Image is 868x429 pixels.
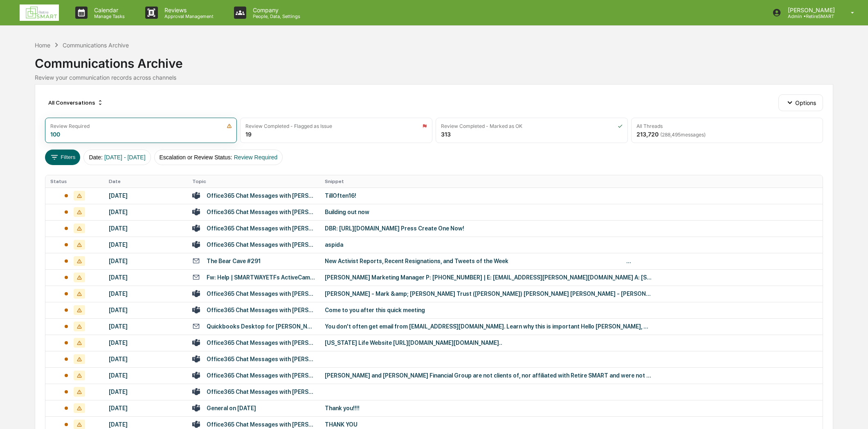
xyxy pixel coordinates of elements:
[441,123,522,129] div: Review Completed - Marked as OK
[227,123,232,129] img: icon
[325,258,652,264] div: New Activist Reports, Recent Resignations, and Tweets of the Week ͏ ­͏ ­͏ ­͏ ­͏ ­͏ ­͏ ­͏ ­͏ ­͏ ­͏...
[207,209,315,215] div: Office365 Chat Messages with [PERSON_NAME], [PERSON_NAME] on [DATE]
[246,7,304,13] p: Company
[154,150,283,165] button: Escalation or Review Status:Review Required
[618,123,623,129] img: icon
[325,241,652,248] div: aspida
[88,13,129,19] p: Manage Tasks
[207,389,315,395] div: Office365 Chat Messages with [PERSON_NAME], [PERSON_NAME] on [DATE]
[246,13,304,19] p: People, Data, Settings
[778,94,823,111] button: Options
[63,42,129,49] div: Communications Archive
[207,372,315,379] div: Office365 Chat Messages with [PERSON_NAME], [PERSON_NAME], [PERSON_NAME], [PERSON_NAME], [PERSON_...
[207,340,315,346] div: Office365 Chat Messages with [PERSON_NAME], [PERSON_NAME] on [DATE]
[109,290,182,297] div: [DATE]
[422,123,427,129] img: icon
[325,421,652,428] div: THANK YOU
[109,209,182,215] div: [DATE]
[35,74,833,81] div: Review your communication records across channels
[781,7,839,13] p: [PERSON_NAME]
[207,225,315,232] div: Office365 Chat Messages with [PERSON_NAME], [PERSON_NAME] on [DATE]
[35,42,50,49] div: Home
[109,192,182,199] div: [DATE]
[245,131,252,138] div: 19
[109,389,182,395] div: [DATE]
[158,7,218,13] p: Reviews
[636,131,706,138] div: 213,720
[45,175,104,188] th: Status
[320,175,823,188] th: Snippet
[109,258,182,264] div: [DATE]
[109,356,182,362] div: [DATE]
[207,405,256,411] div: General on [DATE]
[35,49,833,71] div: Communications Archive
[325,209,652,215] div: Building out now
[234,154,278,161] span: Review Required
[325,405,652,411] div: Thank you!!!!
[207,356,315,362] div: Office365 Chat Messages with [PERSON_NAME], [PERSON_NAME] on [DATE]
[245,123,332,129] div: Review Completed - Flagged as Issue
[325,323,652,330] div: You don't often get email from [EMAIL_ADDRESS][DOMAIN_NAME]. Learn why this is important Hello [P...
[842,402,864,424] iframe: Open customer support
[207,290,315,297] div: Office365 Chat Messages with [PERSON_NAME], [PERSON_NAME] on [DATE]
[109,323,182,330] div: [DATE]
[325,307,652,313] div: Come to you after this quick meeting
[45,96,107,109] div: All Conversations
[441,131,451,138] div: 313
[109,372,182,379] div: [DATE]
[207,323,315,330] div: Quickbooks Desktop for [PERSON_NAME] Financial Group
[20,4,59,21] img: logo
[325,274,652,281] div: [PERSON_NAME] Marketing Manager P: [PHONE_NUMBER] | E: [EMAIL_ADDRESS][PERSON_NAME][DOMAIN_NAME] ...
[50,131,60,138] div: 100
[325,340,652,346] div: [US_STATE] Life Website [URL][DOMAIN_NAME][DOMAIN_NAME]..
[109,225,182,232] div: [DATE]
[109,421,182,428] div: [DATE]
[207,241,315,248] div: Office365 Chat Messages with [PERSON_NAME], [PERSON_NAME], [PERSON_NAME], [PERSON_NAME], [PERSON_...
[325,192,652,199] div: TillOften16!
[109,274,182,281] div: [DATE]
[207,192,315,199] div: Office365 Chat Messages with [PERSON_NAME], [PERSON_NAME] on [DATE]
[104,175,187,188] th: Date
[109,241,182,248] div: [DATE]
[325,372,652,379] div: [PERSON_NAME] and [PERSON_NAME] Financial Group are not clients of, nor affiliated with Retire SM...
[187,175,320,188] th: Topic
[88,7,129,13] p: Calendar
[325,290,652,297] div: [PERSON_NAME] - Mark &amp; [PERSON_NAME] Trust ([PERSON_NAME]) [PERSON_NAME] [PERSON_NAME] - [PER...
[109,307,182,313] div: [DATE]
[109,340,182,346] div: [DATE]
[207,274,315,281] div: Fw: Help | SMARTWAYETFs ActiveCampaign
[660,132,706,138] span: ( 288,495 messages)
[207,258,261,264] div: The Bear Cave #291
[158,13,218,19] p: Approval Management
[207,421,315,428] div: Office365 Chat Messages with [PERSON_NAME], [GEOGRAPHIC_DATA][PERSON_NAME] on [DATE]
[83,150,151,165] button: Date:[DATE] - [DATE]
[45,150,81,165] button: Filters
[207,307,315,313] div: Office365 Chat Messages with [PERSON_NAME], [PERSON_NAME] on [DATE]
[104,154,146,161] span: [DATE] - [DATE]
[50,123,90,129] div: Review Required
[636,123,663,129] div: All Threads
[325,225,652,232] div: DBR: [URL][DOMAIN_NAME] Press Create One Now!
[109,405,182,411] div: [DATE]
[781,13,839,19] p: Admin • RetireSMART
